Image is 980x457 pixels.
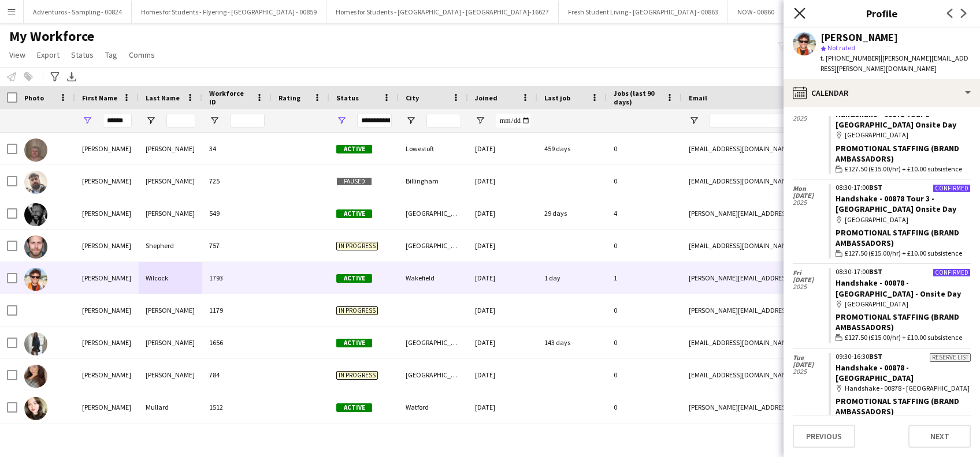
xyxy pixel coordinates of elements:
div: 1 day [537,262,607,294]
span: In progress [336,371,378,380]
div: 725 [202,165,272,197]
div: [PERSON_NAME] [75,262,139,294]
div: [PERSON_NAME][EMAIL_ADDRESS][DOMAIN_NAME] [682,197,913,229]
span: BST [869,267,882,276]
span: Comms [129,50,155,60]
button: NOW - 00860 [728,1,784,23]
div: [PERSON_NAME] [139,197,202,229]
div: 09:30-16:30 [836,353,971,360]
button: Adventuros - Sampling - 00824 [24,1,132,23]
div: Calendar [784,79,980,107]
button: Open Filter Menu [82,115,92,126]
span: Photo [24,93,44,102]
div: [GEOGRAPHIC_DATA] [836,299,971,309]
a: Status [66,47,98,62]
button: Open Filter Menu [475,115,485,126]
span: Tag [105,50,117,60]
span: Rating [279,93,300,102]
div: [PERSON_NAME] [139,165,202,197]
div: Confirmed [933,184,971,193]
span: Status [336,93,359,102]
button: Open Filter Menu [406,115,416,126]
span: Active [336,403,372,412]
app-action-btn: Export XLSX [65,70,79,84]
div: [DATE] [468,133,537,164]
div: [PERSON_NAME] [75,359,139,391]
div: Wilcock [139,262,202,294]
span: Active [336,339,372,347]
span: In progress [336,306,378,315]
div: Reserve list [930,353,971,362]
span: Last job [544,93,570,102]
div: [PERSON_NAME][EMAIL_ADDRESS][PERSON_NAME][DOMAIN_NAME] [682,294,913,326]
div: 0 [607,327,682,358]
span: Status [71,50,94,60]
div: [DATE] [468,327,537,358]
div: [DATE] [468,230,537,261]
div: 549 [202,197,272,229]
div: [DATE] [468,262,537,294]
span: BST [869,183,882,192]
div: 0 [607,133,682,164]
div: 0 [607,165,682,197]
div: 0 [607,230,682,261]
span: £127.50 (£15.00/hr) + £10.00 subsistence [845,332,962,343]
div: 08:30-17:00 [836,184,971,191]
div: Promotional Staffing (Brand Ambassadors) [836,396,971,417]
a: Comms [124,47,159,62]
div: Promotional Staffing (Brand Ambassadors) [836,143,971,164]
input: City Filter Input [426,114,461,128]
span: £127.50 (£15.00/hr) + £10.00 subsistence [845,164,962,174]
a: View [5,47,30,62]
div: [PERSON_NAME] [75,294,139,326]
div: 1656 [202,327,272,358]
div: Billingham [399,165,468,197]
div: 29 days [537,197,607,229]
span: City [406,93,419,102]
input: Workforce ID Filter Input [230,114,265,128]
div: 0 [607,294,682,326]
a: Handshake - 00878 Tour 3 - [GEOGRAPHIC_DATA] Onsite Day [836,193,956,214]
div: [GEOGRAPHIC_DATA] [399,197,468,229]
div: 143 days [537,327,607,358]
span: Email [689,93,707,102]
div: [EMAIL_ADDRESS][DOMAIN_NAME] [682,327,913,358]
span: Export [37,50,60,60]
div: Watford [399,391,468,423]
div: [PERSON_NAME] [75,165,139,197]
span: BST [869,352,882,361]
div: [PERSON_NAME] [139,327,202,358]
img: Danielle Berry [24,332,47,355]
div: 459 days [537,133,607,164]
div: 784 [202,359,272,391]
div: [PERSON_NAME] [139,359,202,391]
span: Not rated [827,43,855,52]
button: Open Filter Menu [689,115,699,126]
span: [DATE] [793,192,829,199]
span: In progress [336,242,378,250]
span: [DATE] [793,361,829,368]
span: 2025 [793,368,829,375]
div: [EMAIL_ADDRESS][DOMAIN_NAME] [682,359,913,391]
div: 1 [607,262,682,294]
button: Homes for Students - Flyering - [GEOGRAPHIC_DATA] - 00859 [132,1,326,23]
span: 2025 [793,115,829,122]
div: [EMAIL_ADDRESS][DOMAIN_NAME] [682,230,913,261]
span: | [PERSON_NAME][EMAIL_ADDRESS][PERSON_NAME][DOMAIN_NAME] [821,54,968,73]
div: [PERSON_NAME] [139,294,202,326]
span: Fri [793,269,829,276]
div: 0 [607,391,682,423]
div: Mullard [139,391,202,423]
div: 757 [202,230,272,261]
input: Last Name Filter Input [166,114,195,128]
span: View [9,50,25,60]
span: Active [336,145,372,153]
button: Open Filter Menu [209,115,220,126]
a: Handshake - 00878 Tour 3 - [GEOGRAPHIC_DATA] Onsite Day [836,109,956,130]
a: Handshake - 00878 - [GEOGRAPHIC_DATA] - Onsite Day [836,278,961,298]
div: [PERSON_NAME][EMAIL_ADDRESS][PERSON_NAME][DOMAIN_NAME] [682,262,913,294]
button: Open Filter Menu [336,115,347,126]
span: [DATE] [793,276,829,283]
img: Daniel Baldry [24,138,47,162]
div: 08:30-17:00 [836,268,971,275]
